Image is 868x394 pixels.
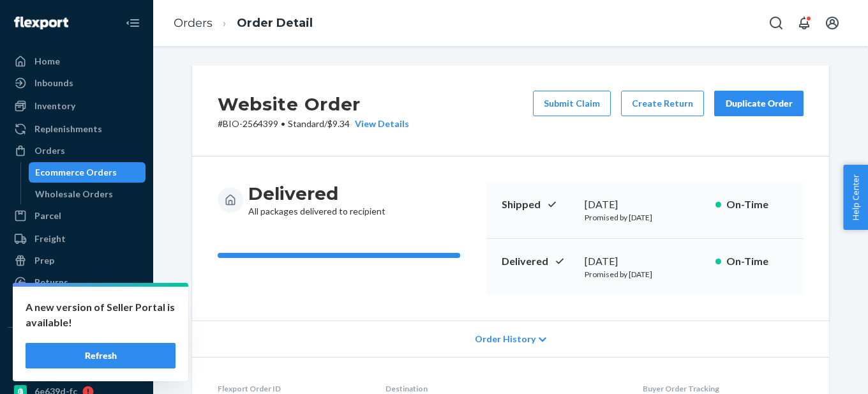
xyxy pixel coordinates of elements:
[843,165,868,230] button: Help Center
[34,77,73,89] div: Inbounds
[8,73,146,93] a: Inbounds
[585,269,705,280] p: Promised by [DATE]
[14,17,68,29] img: Flexport logo
[8,229,146,249] a: Freight
[585,197,705,212] div: [DATE]
[163,4,323,42] ol: breadcrumbs
[218,117,409,130] p: # BIO-2564399 / $9.34
[248,182,385,205] h3: Delivered
[8,140,146,161] a: Orders
[502,254,574,269] p: Delivered
[218,383,365,394] dt: Flexport Order ID
[248,182,385,218] div: All packages delivered to recipient
[585,254,705,269] div: [DATE]
[8,272,146,292] a: Returns
[714,91,804,116] button: Duplicate Order
[621,91,704,116] button: Create Return
[8,206,146,226] a: Parcel
[34,55,60,68] div: Home
[585,212,705,223] p: Promised by [DATE]
[26,299,176,330] p: A new version of Seller Portal is available!
[237,16,313,30] a: Order Detail
[475,333,535,345] span: Order History
[34,123,102,135] div: Replenishments
[385,383,623,394] dt: Destination
[174,16,213,30] a: Orders
[34,144,65,157] div: Orders
[281,118,285,129] span: •
[643,383,804,394] dt: Buyer Order Tracking
[29,184,146,204] a: Wholesale Orders
[8,96,146,116] a: Inventory
[288,118,324,129] span: Standard
[34,254,54,267] div: Prep
[819,10,845,36] button: Open account menu
[502,197,574,212] p: Shipped
[791,10,817,36] button: Open notifications
[8,295,146,315] a: Reporting
[725,97,793,110] div: Duplicate Order
[533,91,611,116] button: Submit Claim
[763,10,789,36] button: Open Search Box
[35,188,113,201] div: Wholesale Orders
[218,91,409,117] h2: Website Order
[726,197,788,212] p: On-Time
[34,276,68,289] div: Returns
[26,343,176,368] button: Refresh
[120,10,146,36] button: Close Navigation
[350,117,409,130] button: View Details
[8,338,146,358] button: Integrations
[8,250,146,271] a: Prep
[35,166,117,179] div: Ecommerce Orders
[726,254,788,269] p: On-Time
[34,232,66,245] div: Freight
[8,51,146,72] a: Home
[34,100,75,112] div: Inventory
[8,119,146,139] a: Replenishments
[8,360,146,380] a: f12898-4
[34,209,61,222] div: Parcel
[29,162,146,183] a: Ecommerce Orders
